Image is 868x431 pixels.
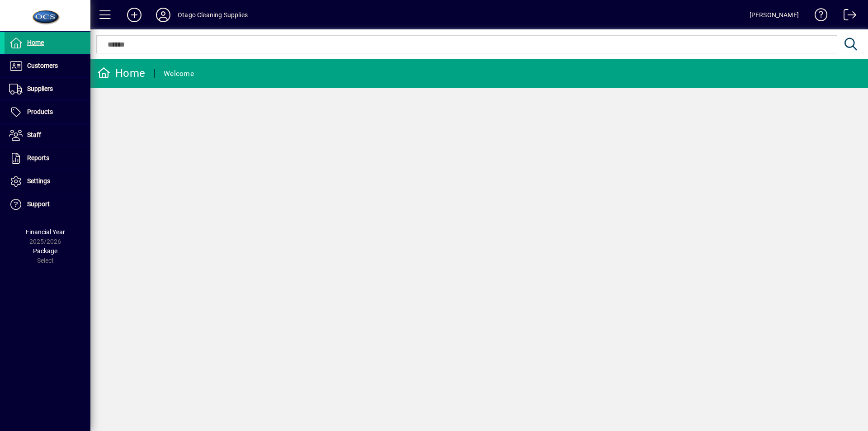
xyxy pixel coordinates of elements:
span: Financial Year [26,228,65,236]
span: Customers [27,62,58,69]
a: Suppliers [5,78,90,100]
span: Settings [27,177,50,185]
a: Support [5,193,90,216]
span: Reports [27,154,49,161]
div: [PERSON_NAME] [750,8,799,22]
a: Staff [5,124,90,147]
span: Support [27,200,50,208]
span: Products [27,108,53,115]
a: Knowledge Base [808,2,828,31]
button: Profile [149,7,178,23]
span: Suppliers [27,85,53,92]
a: Logout [837,2,857,31]
div: Welcome [164,66,194,81]
span: Package [33,247,57,255]
span: Staff [27,131,41,138]
div: Home [97,66,145,81]
a: Reports [5,147,90,170]
span: Home [27,39,44,46]
div: Otago Cleaning Supplies [178,8,248,22]
a: Settings [5,170,90,193]
button: Add [120,7,149,23]
a: Customers [5,55,90,77]
a: Products [5,101,90,123]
